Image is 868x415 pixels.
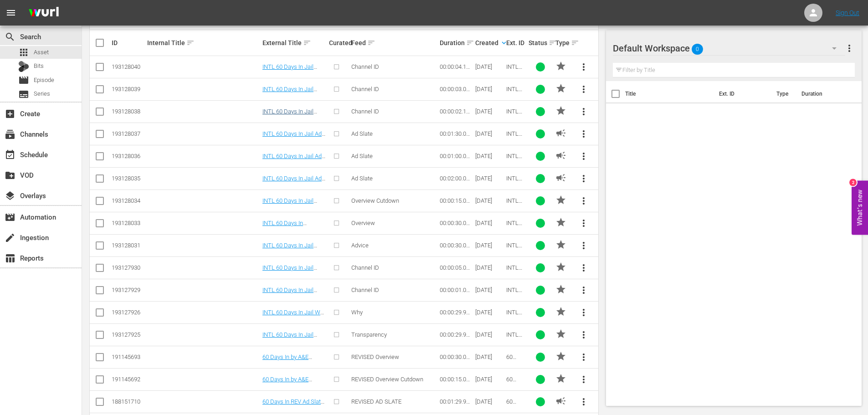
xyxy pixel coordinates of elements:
div: [DATE] [475,264,503,271]
span: PROMO [555,217,566,228]
span: REVISED AD SLATE [351,398,401,405]
span: Why [351,309,363,316]
a: INTL 60 Days In Jail Channel ID 1 [262,287,317,300]
div: [DATE] [475,108,503,115]
div: Created [475,37,503,48]
a: 60 Days In by A&E Promo 15 [262,376,312,389]
a: INTL 60 Days In Jail Transparency Promo 30 [262,331,324,345]
span: PROMO [555,373,566,384]
span: more_vert [578,106,589,117]
div: External Title [262,37,326,48]
div: 193128038 [112,108,144,115]
button: more_vert [573,324,595,346]
div: 00:00:05.077 [440,264,473,271]
a: INTL 60 Days In [GEOGRAPHIC_DATA] Overview Promo 30 [262,220,318,240]
img: ans4CAIJ8jUAAAAAAAAAAAAAAAAAAAAAAAAgQb4GAAAAAAAAAAAAAAAAAAAAAAAAJMjXAAAAAAAAAAAAAAAAAAAAAAAAgAT5G... [22,2,66,24]
span: PROMO [555,261,566,272]
span: REVISED Overview Cutdown [351,376,423,383]
span: Channel ID [351,108,379,115]
button: more_vert [573,391,595,413]
span: PROMO [555,239,566,250]
span: Search [5,31,15,42]
th: Duration [796,81,851,107]
span: Channels [5,129,15,140]
a: INTL 60 Days In Jail Ad Slate 120 [262,175,325,189]
span: AD [555,150,566,161]
span: sort [186,39,195,47]
span: INTL 60 Days In Jail Ad Slate 90 [506,130,525,171]
span: INTL 60 Days In Jail Ad Slate 120 [506,175,525,216]
span: AD [555,172,566,183]
div: 193128036 [112,153,144,159]
div: 193128034 [112,197,144,204]
div: 00:00:30.080 [440,354,473,360]
div: 00:00:30.080 [440,242,473,249]
div: 00:01:00.074 [440,153,473,159]
div: [DATE] [475,197,503,204]
div: [DATE] [475,86,503,92]
span: PROMO [555,306,566,317]
span: more_vert [578,218,589,229]
button: more_vert [573,123,595,145]
button: more_vert [573,78,595,100]
a: INTL 60 Days In Jail Ad Slate 90 [262,130,325,144]
div: 188151710 [112,398,144,405]
div: [DATE] [475,63,503,70]
span: sort [367,39,375,47]
div: Type [555,37,570,48]
span: Automation [5,212,15,223]
div: Duration [440,37,473,48]
button: more_vert [573,279,595,301]
div: [DATE] [475,242,503,249]
span: Bits [34,61,44,71]
span: Ingestion [5,232,15,243]
span: Ad Slate [351,175,373,182]
span: sort [303,39,311,47]
span: INTL 60 Days In Jail Ad Slate 60 [506,153,525,194]
span: INTL 60 Days In Jail Advice Promo 30 [506,242,525,290]
div: Default Workspace [613,36,845,61]
a: INTL 60 Days In Jail Channel ID 4 [262,63,317,77]
button: more_vert [573,369,595,390]
span: more_vert [578,128,589,139]
div: ID [112,39,144,46]
span: Transparency [351,331,387,338]
div: 00:00:01.001 [440,287,473,293]
div: 00:00:03.072 [440,86,473,92]
div: 00:00:29.997 [440,331,473,338]
span: INTL 60 Days In Jail Transparency Promo 30 [506,331,525,386]
div: Feed [351,37,437,48]
span: Overview Cutdown [351,197,399,204]
div: 193128040 [112,63,144,70]
span: more_vert [578,307,589,318]
div: 193128035 [112,175,144,182]
button: more_vert [573,257,595,279]
span: Episode [18,75,29,86]
div: Curated [329,39,349,46]
div: Ext. ID [506,39,526,46]
div: [DATE] [475,354,503,360]
span: PROMO [555,351,566,362]
span: Channel ID [351,63,379,70]
span: PROMO [555,195,566,205]
span: INTL 60 Days In [GEOGRAPHIC_DATA] Overview Promo 30 [506,220,525,295]
div: [DATE] [475,331,503,338]
div: [DATE] [475,153,503,159]
button: more_vert [573,235,595,256]
div: 191145693 [112,354,144,360]
span: sort [571,39,579,47]
div: 00:00:04.138 [440,63,473,70]
div: 00:00:15.082 [440,376,473,383]
a: Sign Out [836,9,859,16]
span: keyboard_arrow_down [500,39,508,47]
span: sort [549,39,557,47]
a: INTL 60 Days In Jail Ad Slate 60 [262,153,325,166]
span: AD [555,128,566,138]
span: 60 Days In by A&E Promo 15 [506,376,525,410]
span: INTL 60 Days In Jail Channel ID 4 [506,63,525,104]
span: Create [5,108,15,119]
div: 00:00:15.082 [440,197,473,204]
span: more_vert [578,195,589,206]
th: Type [771,81,796,107]
span: Reports [5,253,15,264]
